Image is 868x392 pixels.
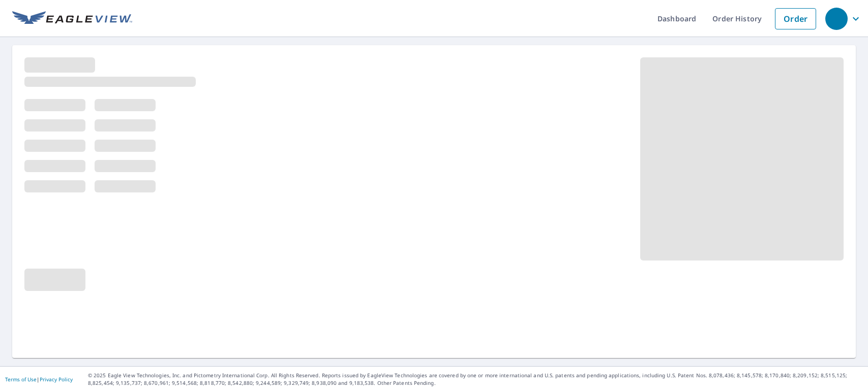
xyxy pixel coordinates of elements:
[88,372,863,387] p: © 2025 Eagle View Technologies, Inc. and Pictometry International Corp. All Rights Reserved. Repo...
[12,11,132,26] img: EV Logo
[5,376,73,382] p: |
[40,376,73,383] a: Privacy Policy
[775,8,816,29] a: Order
[5,376,37,383] a: Terms of Use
